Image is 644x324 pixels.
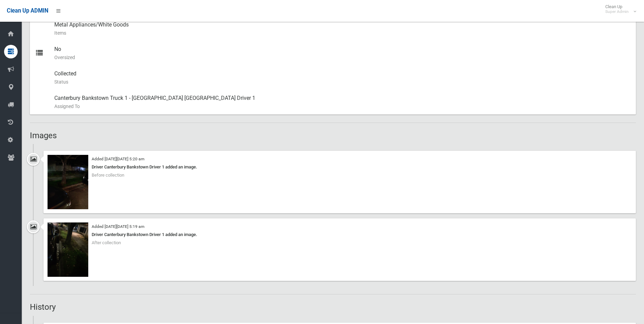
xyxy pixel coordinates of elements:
[48,155,88,209] img: 2025-09-1505.19.564596185540632321872.jpg
[54,53,630,61] small: Oversized
[30,131,636,140] h2: Images
[7,7,48,14] span: Clean Up ADMIN
[54,90,630,114] div: Canterbury Bankstown Truck 1 - [GEOGRAPHIC_DATA] [GEOGRAPHIC_DATA] Driver 1
[602,4,636,14] span: Clean Up
[48,163,632,171] div: Driver Canterbury Bankstown Driver 1 added an image.
[605,9,629,14] small: Super Admin
[92,224,144,229] small: Added [DATE][DATE] 5:19 am
[48,231,632,239] div: Driver Canterbury Bankstown Driver 1 added an image.
[30,303,636,311] h2: History
[48,222,88,277] img: 2025-09-1505.19.166211565676791776453.jpg
[92,157,144,161] small: Added [DATE][DATE] 5:20 am
[92,240,121,245] span: After collection
[54,29,630,37] small: Items
[54,41,630,66] div: No
[54,66,630,90] div: Collected
[54,102,630,110] small: Assigned To
[92,173,124,178] span: Before collection
[54,78,630,86] small: Status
